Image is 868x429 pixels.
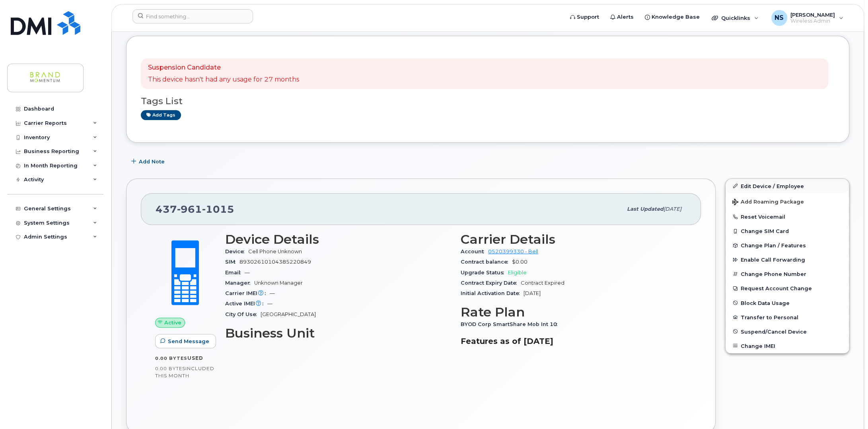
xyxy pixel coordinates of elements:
span: Change Plan / Features [741,243,806,248]
span: Unknown Manager [254,280,303,286]
span: 961 [177,203,202,215]
span: Upgrade Status [461,270,508,276]
span: SIM [225,259,239,265]
span: Last updated [627,206,664,212]
span: 1015 [202,203,234,215]
span: included this month [155,365,214,379]
button: Transfer to Personal [726,310,849,324]
span: Suspend/Cancel Device [741,328,807,334]
button: Request Account Change [726,281,849,295]
span: Quicklinks [721,15,750,21]
h3: Rate Plan [461,305,687,319]
button: Change Phone Number [726,267,849,281]
span: Contract Expiry Date [461,280,521,286]
span: [DATE] [664,206,681,212]
span: BYOD Corp SmartShare Mob Int 10 [461,321,561,327]
div: Neven Stefancic [766,10,849,26]
span: Active IMEI [225,301,267,307]
span: [GEOGRAPHIC_DATA] [261,311,316,317]
span: NS [775,13,784,23]
button: Change Plan / Features [726,238,849,252]
span: Active [164,319,181,326]
span: Send Message [168,338,209,345]
button: Send Message [155,334,216,348]
a: Edit Device / Employee [726,179,849,193]
span: [PERSON_NAME] [790,12,835,18]
span: Alerts [617,13,634,21]
span: Email [225,270,245,276]
button: Change IMEI [726,339,849,353]
h3: Business Unit [225,326,451,340]
h3: Device Details [225,232,451,247]
span: Add Roaming Package [732,199,804,206]
span: Knowledge Base [652,13,700,21]
p: Suspension Candidate [148,63,299,72]
span: — [245,270,250,276]
span: Device [225,248,248,254]
a: Support [564,9,605,25]
span: [DATE] [524,290,541,296]
span: Contract Expired [521,280,564,286]
span: Eligible [508,270,527,276]
span: $0.00 [512,259,527,265]
a: Knowledge Base [639,9,705,25]
button: Reset Voicemail [726,210,849,224]
span: — [270,290,275,296]
span: 0.00 Bytes [155,366,185,371]
span: 0.00 Bytes [155,355,187,361]
span: 437 [156,203,234,215]
a: 0520399330 - Bell [488,248,538,254]
span: Carrier IMEI [225,290,270,296]
button: Block Data Usage [726,296,849,310]
span: Manager [225,280,254,286]
button: Suspend/Cancel Device [726,324,849,339]
span: City Of Use [225,311,261,317]
p: This device hasn't had any usage for 27 months [148,75,299,84]
h3: Features as of [DATE] [461,336,687,346]
h3: Carrier Details [461,232,687,247]
h3: Tags List [141,96,835,106]
span: 89302610104385220849 [239,259,311,265]
input: Find something... [132,9,253,23]
a: Alerts [605,9,639,25]
span: Initial Activation Date [461,290,524,296]
span: Support [577,13,599,21]
div: Quicklinks [706,10,764,26]
span: — [267,301,272,307]
button: Enable Call Forwarding [726,252,849,267]
span: Add Note [139,158,165,165]
button: Change SIM Card [726,224,849,238]
span: Enable Call Forwarding [741,257,805,263]
a: Add tags [141,110,181,120]
button: Add Roaming Package [726,193,849,210]
button: Add Note [126,155,171,169]
span: Contract balance [461,259,512,265]
span: Wireless Admin [790,18,835,24]
span: used [187,355,203,361]
span: Account [461,248,488,254]
span: Cell Phone Unknown [248,248,302,254]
